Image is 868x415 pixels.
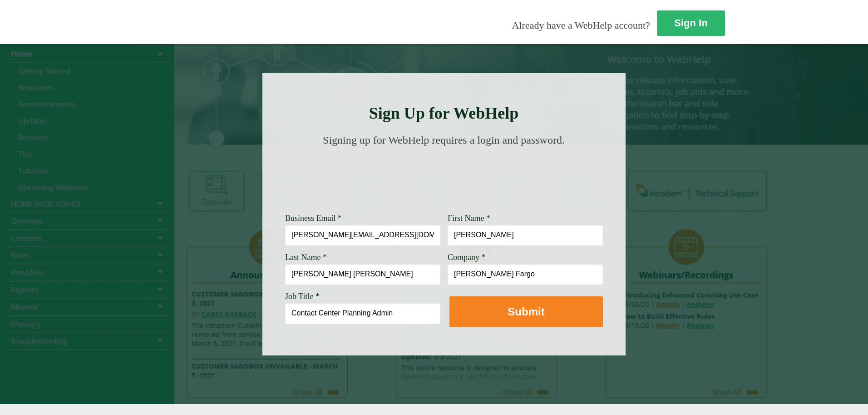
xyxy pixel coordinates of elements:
[291,155,597,201] img: Need Credentials? Sign up below. Have Credentials? Use the sign-in button.
[449,296,603,327] button: Submit
[285,253,327,262] span: Last Name *
[448,253,486,262] span: Company *
[369,104,519,122] strong: Sign Up for WebHelp
[285,292,320,301] span: Job Title *
[674,17,707,29] strong: Sign In
[657,10,725,36] a: Sign In
[448,214,490,223] span: First Name *
[285,214,342,223] span: Business Email *
[512,20,650,31] span: Already have a WebHelp account?
[323,134,565,146] span: Signing up for WebHelp requires a login and password.
[508,305,544,318] strong: Submit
